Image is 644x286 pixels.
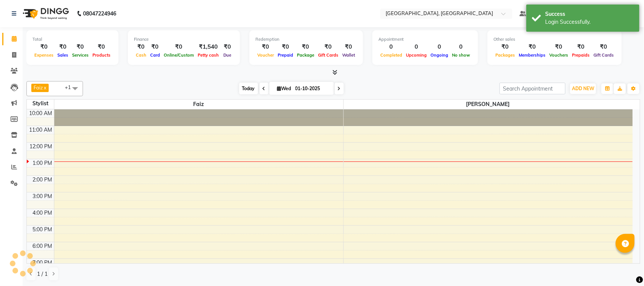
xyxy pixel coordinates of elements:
[34,85,43,91] span: Faiz
[31,226,54,234] div: 5:00 PM
[378,36,472,43] div: Appointment
[570,83,596,94] button: ADD NEW
[572,86,594,91] span: ADD NEW
[196,43,221,51] div: ₹1,540
[316,52,340,58] span: Gift Cards
[255,52,276,58] span: Voucher
[54,100,343,109] span: Faiz
[592,52,616,58] span: Gift Cards
[91,43,112,51] div: ₹0
[196,52,221,58] span: Petty cash
[255,43,276,51] div: ₹0
[83,3,116,24] b: 08047224946
[547,52,570,58] span: Vouchers
[31,176,54,184] div: 2:00 PM
[545,10,634,18] div: Success
[295,43,316,51] div: ₹0
[592,43,616,51] div: ₹0
[450,43,472,51] div: 0
[55,52,70,58] span: Sales
[27,100,54,108] div: Stylist
[31,242,54,250] div: 6:00 PM
[493,52,517,58] span: Packages
[70,52,91,58] span: Services
[148,43,162,51] div: ₹0
[31,159,54,167] div: 1:00 PM
[404,52,429,58] span: Upcoming
[134,36,234,43] div: Finance
[55,43,70,51] div: ₹0
[500,83,566,94] input: Search Appointment
[148,52,162,58] span: Card
[429,43,450,51] div: 0
[32,52,55,58] span: Expenses
[547,43,570,51] div: ₹0
[404,43,429,51] div: 0
[28,143,54,151] div: 12:00 PM
[28,109,54,117] div: 10:00 AM
[32,36,112,43] div: Total
[19,3,71,24] img: logo
[91,52,112,58] span: Products
[162,52,196,58] span: Online/Custom
[316,43,340,51] div: ₹0
[570,52,592,58] span: Prepaids
[221,43,234,51] div: ₹0
[134,52,148,58] span: Cash
[31,259,54,267] div: 7:00 PM
[70,43,91,51] div: ₹0
[293,83,331,94] input: 2025-10-01
[493,43,517,51] div: ₹0
[31,209,54,217] div: 4:00 PM
[162,43,196,51] div: ₹0
[570,43,592,51] div: ₹0
[28,126,54,134] div: 11:00 AM
[221,52,233,58] span: Due
[31,192,54,200] div: 3:00 PM
[344,100,633,109] span: [PERSON_NAME]
[295,52,316,58] span: Package
[378,52,404,58] span: Completed
[275,86,293,91] span: Wed
[239,83,258,94] span: Today
[134,43,148,51] div: ₹0
[340,43,357,51] div: ₹0
[493,36,616,43] div: Other sales
[378,43,404,51] div: 0
[450,52,472,58] span: No show
[255,36,357,43] div: Redemption
[517,43,547,51] div: ₹0
[545,18,634,26] div: Login Successfully.
[340,52,357,58] span: Wallet
[32,43,55,51] div: ₹0
[65,84,77,90] span: +1
[276,52,295,58] span: Prepaid
[517,52,547,58] span: Memberships
[429,52,450,58] span: Ongoing
[276,43,295,51] div: ₹0
[37,270,48,278] span: 1 / 1
[43,85,46,91] a: x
